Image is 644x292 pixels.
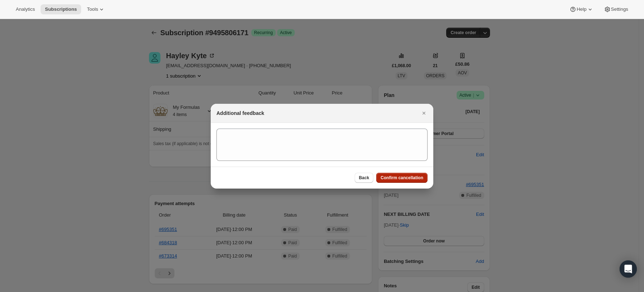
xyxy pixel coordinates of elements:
[565,4,598,14] button: Help
[359,175,369,181] span: Back
[87,6,98,12] span: Tools
[611,6,628,12] span: Settings
[83,4,109,14] button: Tools
[376,173,428,183] button: Confirm cancellation
[216,110,264,117] h2: Additional feedback
[577,6,586,12] span: Help
[16,6,35,12] span: Analytics
[620,260,637,278] div: Open Intercom Messenger
[599,4,633,14] button: Settings
[355,173,374,183] button: Back
[41,4,81,14] button: Subscriptions
[11,4,39,14] button: Analytics
[45,6,77,12] span: Subscriptions
[381,175,423,181] span: Confirm cancellation
[419,108,429,118] button: Close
